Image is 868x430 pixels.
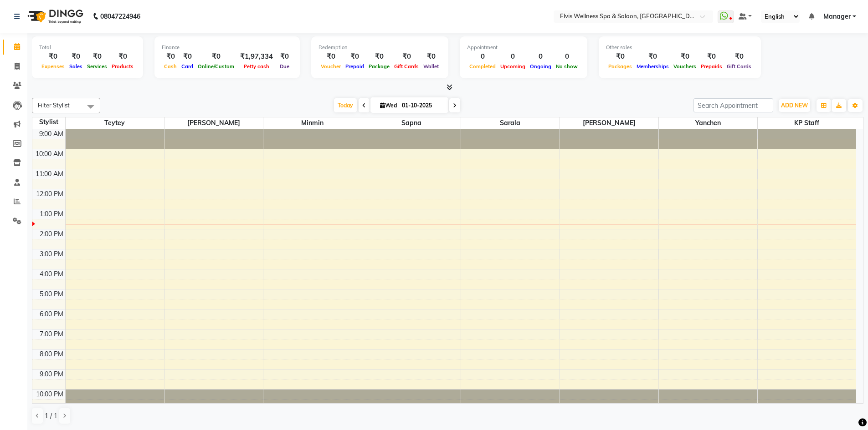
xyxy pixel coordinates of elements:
[554,63,580,70] span: No show
[34,169,65,179] div: 11:00 AM
[236,51,277,62] div: ₹1,97,334
[421,63,441,70] span: Wallet
[67,63,85,70] span: Sales
[34,149,65,159] div: 10:00 AM
[37,129,65,139] div: 9:00 AM
[66,117,164,129] span: Teytey
[392,51,421,62] div: ₹0
[38,349,65,359] div: 8:00 PM
[671,63,699,70] span: Vouchers
[38,369,65,379] div: 9:00 PM
[392,63,421,70] span: Gift Cards
[659,117,757,129] span: Yanchen
[38,229,65,239] div: 2:00 PM
[724,63,754,70] span: Gift Cards
[461,117,560,129] span: Sarala
[467,63,498,70] span: Completed
[277,51,293,62] div: ₹0
[162,63,179,70] span: Cash
[779,99,810,112] button: ADD NEW
[693,98,773,112] input: Search Appointment
[634,51,671,62] div: ₹0
[634,63,671,70] span: Memberships
[318,63,343,70] span: Voucher
[758,117,857,129] span: KP Staff
[179,51,195,62] div: ₹0
[39,44,136,51] div: Total
[38,329,65,339] div: 7:00 PM
[498,51,528,62] div: 0
[39,63,67,70] span: Expenses
[109,63,136,70] span: Products
[164,117,263,129] span: [PERSON_NAME]
[362,117,461,129] span: Sapna
[162,51,179,62] div: ₹0
[724,51,754,62] div: ₹0
[109,51,136,62] div: ₹0
[498,63,528,70] span: Upcoming
[162,44,293,51] div: Finance
[699,51,724,62] div: ₹0
[366,63,392,70] span: Package
[263,117,362,129] span: Minmin
[528,51,554,62] div: 0
[378,102,399,109] span: Wed
[241,63,272,70] span: Petty cash
[528,63,554,70] span: Ongoing
[195,63,236,70] span: Online/Custom
[606,44,754,51] div: Other sales
[85,51,109,62] div: ₹0
[343,51,366,62] div: ₹0
[671,51,699,62] div: ₹0
[467,44,580,51] div: Appointment
[45,411,57,421] span: 1 / 1
[34,390,65,399] div: 10:00 PM
[343,63,366,70] span: Prepaid
[38,309,65,319] div: 6:00 PM
[39,51,67,62] div: ₹0
[560,117,658,129] span: [PERSON_NAME]
[67,51,85,62] div: ₹0
[38,101,70,109] span: Filter Stylist
[421,51,441,62] div: ₹0
[467,51,498,62] div: 0
[38,249,65,259] div: 3:00 PM
[699,63,724,70] span: Prepaids
[606,51,634,62] div: ₹0
[34,189,65,199] div: 12:00 PM
[366,51,392,62] div: ₹0
[277,63,292,70] span: Due
[399,99,445,112] input: 2025-10-01
[606,63,634,70] span: Packages
[554,51,580,62] div: 0
[38,289,65,299] div: 5:00 PM
[100,4,140,29] b: 08047224946
[334,98,357,112] span: Today
[781,102,808,109] span: ADD NEW
[32,117,65,127] div: Stylist
[85,63,109,70] span: Services
[179,63,195,70] span: Card
[195,51,236,62] div: ₹0
[318,44,441,51] div: Redemption
[23,4,86,29] img: logo
[38,269,65,279] div: 4:00 PM
[38,209,65,219] div: 1:00 PM
[318,51,343,62] div: ₹0
[823,12,851,21] span: Manager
